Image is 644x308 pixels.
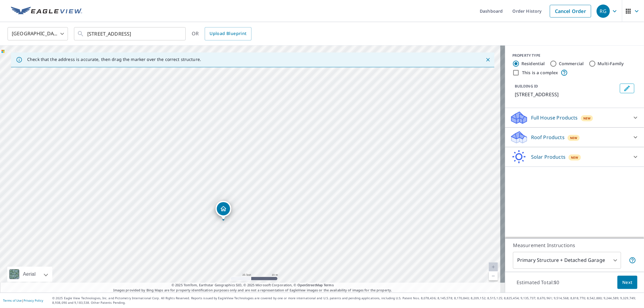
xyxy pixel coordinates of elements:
p: [STREET_ADDRESS] [515,91,617,98]
img: EV Logo [11,7,82,16]
label: Residential [521,61,545,67]
div: Full House ProductsNew [510,110,639,125]
p: | [3,299,43,302]
div: [GEOGRAPHIC_DATA] [8,25,68,42]
p: Check that the address is accurate, then drag the marker over the correct structure. [27,57,201,62]
p: © 2025 Eagle View Technologies, Inc. and Pictometry International Corp. All Rights Reserved. Repo... [52,296,641,305]
a: Current Level 20, Zoom Out [489,271,498,281]
label: Commercial [559,61,584,67]
label: Multi-Family [598,61,624,67]
button: Edit building 1 [620,84,634,93]
span: New [571,155,578,160]
span: Your report will include the primary structure and a detached garage if one exists. [629,257,636,264]
input: Search by address or latitude-longitude [87,25,173,42]
p: Estimated Total: $0 [512,276,564,289]
button: Next [617,276,637,289]
a: Privacy Policy [24,298,43,303]
div: RG [597,5,610,18]
p: Solar Products [531,153,566,160]
div: PROPERTY TYPE [512,53,637,58]
p: BUILDING ID [515,84,538,89]
span: © 2025 TomTom, Earthstar Geographics SIO, © 2025 Microsoft Corporation, © [171,283,334,288]
a: Terms [324,283,334,287]
span: Upload Blueprint [210,30,246,37]
p: Full House Products [531,114,578,121]
div: Roof ProductsNew [510,130,639,144]
label: This is a complex [522,70,558,76]
span: Next [622,279,633,286]
span: New [583,116,591,121]
a: Upload Blueprint [205,27,251,40]
a: Cancel Order [550,5,591,17]
p: Roof Products [531,134,565,141]
a: Current Level 20, Zoom In Disabled [489,262,498,271]
button: Close [484,56,492,64]
a: OpenStreetMap [297,283,323,287]
span: New [570,135,578,140]
a: Terms of Use [3,298,22,303]
div: Primary Structure + Detached Garage [513,252,621,269]
div: OR [192,27,252,40]
div: Dropped pin, building 1, Residential property, 616 Princeton Ave Johnstown, PA 15905 [216,201,231,220]
div: Solar ProductsNew [510,150,639,164]
div: Aerial [21,267,37,282]
div: Aerial [7,267,52,282]
p: Measurement Instructions [513,242,636,249]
